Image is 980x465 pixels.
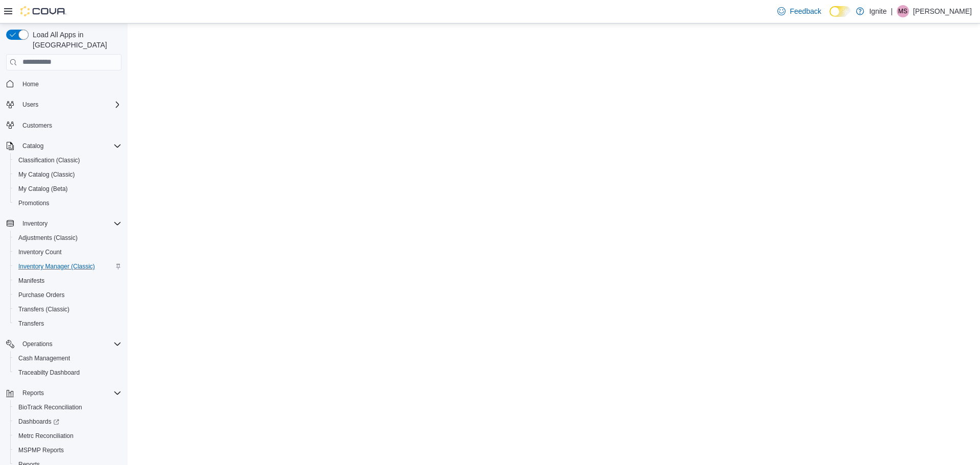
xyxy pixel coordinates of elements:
[10,259,126,274] button: Inventory Manager (Classic)
[14,154,121,166] span: Classification (Classic)
[18,338,57,350] button: Operations
[18,119,121,132] span: Customers
[14,183,72,195] a: My Catalog (Beta)
[18,248,62,256] span: Inventory Count
[14,197,54,209] a: Promotions
[14,317,121,330] span: Transfers
[20,6,66,16] img: Cova
[10,429,126,443] button: Metrc Reconciliation
[898,5,908,17] span: MS
[22,340,53,348] span: Operations
[18,99,42,111] button: Users
[18,234,78,242] span: Adjustments (Classic)
[913,5,972,17] p: [PERSON_NAME]
[869,5,887,17] p: Ignite
[22,219,47,228] span: Inventory
[18,185,68,193] span: My Catalog (Beta)
[14,401,121,413] span: BioTrack Reconciliation
[18,156,80,164] span: Classification (Classic)
[14,444,121,456] span: MSPMP Reports
[18,140,121,152] span: Catalog
[22,389,44,397] span: Reports
[10,400,126,414] button: BioTrack Reconciliation
[14,232,121,244] span: Adjustments (Classic)
[10,414,126,429] a: Dashboards
[2,118,126,133] button: Customers
[18,387,48,399] button: Reports
[2,139,126,153] button: Catalog
[10,316,126,331] button: Transfers
[18,170,75,179] span: My Catalog (Classic)
[14,275,121,287] span: Manifests
[18,277,44,285] span: Manifests
[18,432,73,440] span: Metrc Reconciliation
[10,196,126,210] button: Promotions
[14,401,86,413] a: BioTrack Reconciliation
[18,354,70,362] span: Cash Management
[14,168,121,181] span: My Catalog (Classic)
[10,443,126,457] button: MSPMP Reports
[10,302,126,316] button: Transfers (Classic)
[18,78,43,90] a: Home
[18,99,121,111] span: Users
[10,365,126,380] button: Traceabilty Dashboard
[10,274,126,288] button: Manifests
[10,182,126,196] button: My Catalog (Beta)
[14,352,74,364] a: Cash Management
[14,303,73,315] a: Transfers (Classic)
[18,140,47,152] button: Catalog
[10,245,126,259] button: Inventory Count
[2,337,126,351] button: Operations
[14,246,121,258] span: Inventory Count
[14,415,63,428] a: Dashboards
[18,418,59,426] span: Dashboards
[14,430,78,442] a: Metrc Reconciliation
[22,101,38,109] span: Users
[10,351,126,365] button: Cash Management
[14,366,84,379] a: Traceabilty Dashboard
[10,167,126,182] button: My Catalog (Classic)
[18,119,56,132] a: Customers
[14,260,121,273] span: Inventory Manager (Classic)
[14,154,84,166] a: Classification (Classic)
[14,197,121,209] span: Promotions
[14,366,121,379] span: Traceabilty Dashboard
[10,231,126,245] button: Adjustments (Classic)
[22,80,39,88] span: Home
[18,305,69,313] span: Transfers (Classic)
[2,216,126,231] button: Inventory
[18,78,121,90] span: Home
[14,275,48,287] a: Manifests
[14,415,121,428] span: Dashboards
[18,262,95,271] span: Inventory Manager (Classic)
[22,121,52,130] span: Customers
[14,317,48,330] a: Transfers
[14,303,121,315] span: Transfers (Classic)
[18,387,121,399] span: Reports
[18,217,121,230] span: Inventory
[18,217,52,230] button: Inventory
[18,199,50,207] span: Promotions
[14,232,82,244] a: Adjustments (Classic)
[10,153,126,167] button: Classification (Classic)
[897,5,909,17] div: Maddison Smith
[2,77,126,91] button: Home
[18,338,121,350] span: Operations
[18,291,65,299] span: Purchase Orders
[2,386,126,400] button: Reports
[14,289,69,301] a: Purchase Orders
[14,289,121,301] span: Purchase Orders
[14,430,121,442] span: Metrc Reconciliation
[14,352,121,364] span: Cash Management
[891,5,893,17] p: |
[18,320,44,328] span: Transfers
[14,444,68,456] a: MSPMP Reports
[773,1,825,21] a: Feedback
[14,260,99,273] a: Inventory Manager (Classic)
[829,6,851,17] input: Dark Mode
[10,288,126,302] button: Purchase Orders
[29,30,121,50] span: Load All Apps in [GEOGRAPHIC_DATA]
[18,403,82,411] span: BioTrack Reconciliation
[22,142,43,150] span: Catalog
